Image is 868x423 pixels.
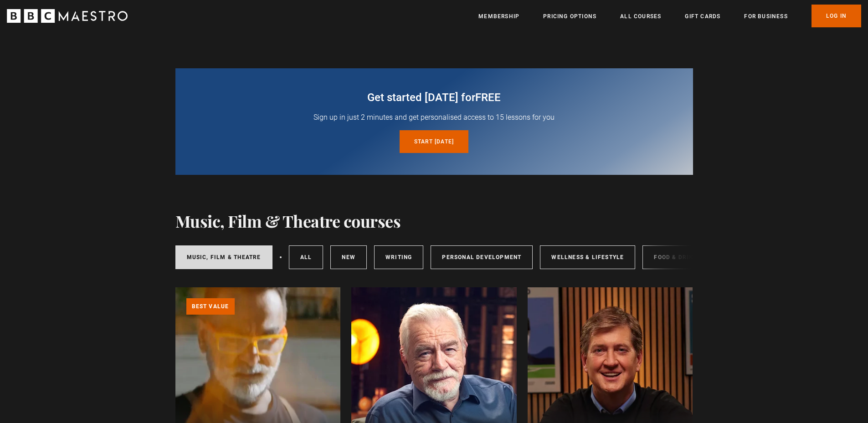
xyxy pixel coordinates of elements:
nav: Primary [478,5,861,27]
a: New [330,245,367,269]
a: All Courses [620,12,661,21]
a: Gift Cards [685,12,720,21]
a: Pricing Options [543,12,596,21]
a: For business [744,12,787,21]
a: Wellness & Lifestyle [540,245,635,269]
span: free [475,91,501,104]
p: Best value [186,298,235,315]
a: All [289,245,324,269]
a: Log In [812,5,861,27]
h1: Music, Film & Theatre courses [175,211,401,230]
svg: BBC Maestro [7,9,128,23]
a: Start [DATE] [400,130,468,153]
a: Music, Film & Theatre [175,245,272,269]
p: Sign up in just 2 minutes and get personalised access to 15 lessons for you [197,112,671,123]
h2: Get started [DATE] for [197,90,671,105]
a: Writing [374,245,423,269]
a: Personal Development [431,245,533,269]
a: Membership [478,12,519,21]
